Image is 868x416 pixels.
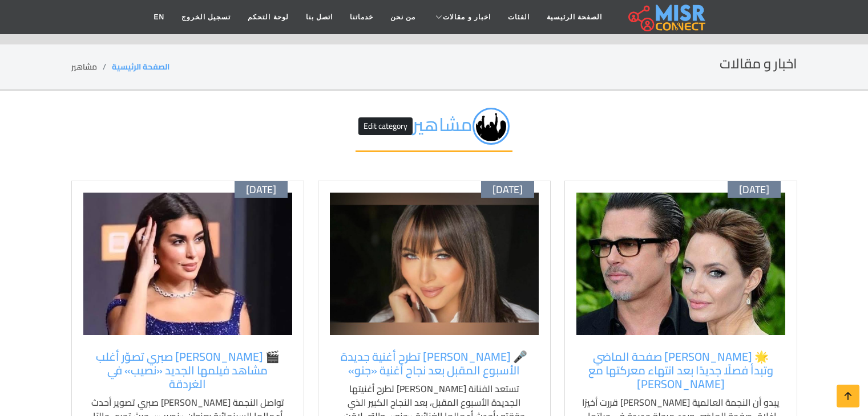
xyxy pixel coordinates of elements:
[83,193,292,335] img: فلم نصيب ياسمين صبرى
[341,6,382,28] a: خدماتنا
[499,6,538,28] a: الفئات
[424,6,499,28] a: اخبار و مقالات
[628,3,705,31] img: main.misr_connect
[246,183,276,196] span: [DATE]
[71,61,112,73] li: مشاهير
[356,108,512,152] h2: مشاهير
[443,12,491,22] span: اخبار و مقالات
[297,6,341,28] a: اتصل بنا
[145,6,173,28] a: EN
[330,193,539,335] img: ساندي تطرح أغنية جديدة
[538,6,611,28] a: الصفحة الرئيسية
[89,350,286,391] a: 🎬 [PERSON_NAME] صبري تصوّر أغلب مشاهد فيلمها الجديد «نصيب» في الغردقة
[336,350,533,377] a: 🎤 [PERSON_NAME] تطرح أغنية جديدة الأسبوع المقبل بعد نجاح أغنية «جنو»
[492,183,523,196] span: [DATE]
[112,59,169,74] a: الصفحة الرئيسية
[358,117,413,135] button: Edit category
[576,193,785,335] img: أنجلينا جولي
[582,350,780,391] a: 🌟 [PERSON_NAME] صفحة الماضي وتبدأ فصلًا جديدًا بعد انتهاء معركتها مع [PERSON_NAME]
[739,183,769,196] span: [DATE]
[382,6,424,28] a: من نحن
[720,56,797,72] h2: اخبار و مقالات
[239,6,297,28] a: لوحة التحكم
[473,108,510,145] img: ed3xwPSaX5pJLGRUby2P.png
[173,6,239,28] a: تسجيل الخروج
